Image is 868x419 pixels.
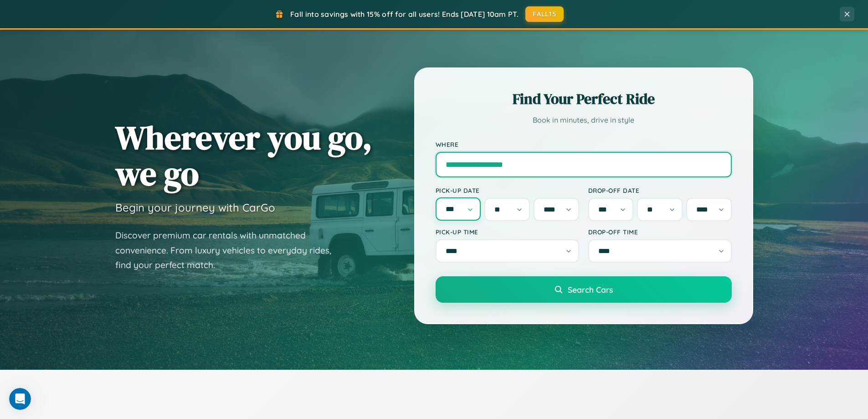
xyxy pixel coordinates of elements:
[436,228,579,236] label: Pick-up Time
[436,276,732,303] button: Search Cars
[588,186,732,194] label: Drop-off Date
[115,228,343,273] p: Discover premium car rentals with unmatched convenience. From luxury vehicles to everyday rides, ...
[290,10,519,19] span: Fall into savings with 15% off for all users! Ends [DATE] 10am PT.
[525,6,564,22] button: FALL15
[436,114,732,127] p: Book in minutes, drive in style
[436,89,732,109] h2: Find Your Perfect Ride
[115,119,372,191] h1: Wherever you go, we go
[588,228,732,236] label: Drop-off Time
[436,140,732,148] label: Where
[436,186,579,194] label: Pick-up Date
[9,388,31,410] iframe: Intercom live chat
[568,285,613,295] span: Search Cars
[115,201,275,214] h3: Begin your journey with CarGo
